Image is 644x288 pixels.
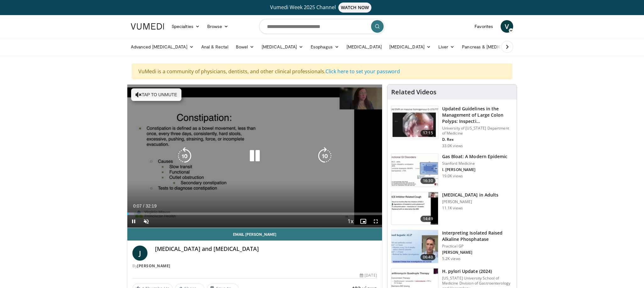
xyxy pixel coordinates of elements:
[197,41,232,53] a: Anal & Rectal
[420,216,436,222] span: 14:49
[442,137,513,142] p: D. Rex
[137,263,170,269] a: [PERSON_NAME]
[442,106,513,125] h3: Updated Guidelines in the Management of Large Colon Polyps: Inspecti…
[258,41,307,53] a: [MEDICAL_DATA]
[131,23,164,30] img: VuMedi Logo
[442,230,513,242] h3: Interpreting Isolated Raised Alkaline Phosphatase
[357,215,369,228] button: Enable picture-in-picture mode
[391,230,438,263] img: 6a4ee52d-0f16-480d-a1b4-8187386ea2ed.150x105_q85_crop-smart_upscale.jpg
[127,213,382,215] div: Progress Bar
[435,41,458,53] a: Liver
[143,203,144,208] span: /
[442,268,513,274] h3: H. pylori Update (2024)
[442,167,508,172] p: I. [PERSON_NAME]
[420,178,436,184] span: 16:30
[391,88,436,96] h4: Related Videos
[338,3,372,13] span: WATCH NOW
[442,256,461,261] p: 5.2K views
[369,215,382,228] button: Fullscreen
[343,41,386,53] a: [MEDICAL_DATA]
[232,41,258,53] a: Bowel
[420,130,436,136] span: 17:15
[127,85,382,228] video-js: Video Player
[442,244,513,249] p: Practical GP
[391,106,513,148] a: 17:15 Updated Guidelines in the Management of Large Colon Polyps: Inspecti… University of [US_STA...
[344,215,357,228] button: Playback Rate
[501,20,513,33] a: V
[442,206,463,211] p: 11.1K views
[442,153,508,160] h3: Gas Bloat: A Modern Epidemic
[203,20,232,33] a: Browse
[146,203,157,208] span: 32:19
[442,199,498,204] p: [PERSON_NAME]
[132,263,377,269] div: By
[442,192,498,198] h3: [MEDICAL_DATA] in Adults
[127,41,197,53] a: Advanced [MEDICAL_DATA]
[442,250,513,255] p: [PERSON_NAME]
[391,153,513,187] a: 16:30 Gas Bloat: A Modern Epidemic Stanford Medicine I. [PERSON_NAME] 19.0K views
[391,230,513,263] a: 06:40 Interpreting Isolated Raised Alkaline Phosphatase Practical GP [PERSON_NAME] 5.2K views
[471,20,497,33] a: Favorites
[442,161,508,166] p: Stanford Medicine
[168,20,203,33] a: Specialties
[155,246,377,252] h4: [MEDICAL_DATA] and [MEDICAL_DATA]
[132,64,512,79] div: VuMedi is a community of physicians, dentists, and other clinical professionals.
[307,41,343,53] a: Esophagus
[140,215,153,228] button: Unmute
[127,228,382,241] a: Email [PERSON_NAME]
[442,143,463,148] p: 33.0K views
[259,19,385,34] input: Search topics, interventions
[133,203,142,208] span: 0:07
[391,154,438,186] img: 480ec31d-e3c1-475b-8289-0a0659db689a.150x105_q85_crop-smart_upscale.jpg
[132,3,512,13] a: Vumedi Week 2025 ChannelWATCH NOW
[127,215,140,228] button: Pause
[132,246,147,261] a: J
[391,192,513,225] a: 14:49 [MEDICAL_DATA] in Adults [PERSON_NAME] 11.1K views
[131,88,181,101] button: Tap to unmute
[391,106,438,139] img: dfcfcb0d-b871-4e1a-9f0c-9f64970f7dd8.150x105_q85_crop-smart_upscale.jpg
[458,41,532,53] a: Pancreas & [MEDICAL_DATA]
[386,41,435,53] a: [MEDICAL_DATA]
[442,126,513,136] p: University of [US_STATE] Department of Medicine
[360,273,377,278] div: [DATE]
[420,254,436,260] span: 06:40
[391,192,438,225] img: 11950cd4-d248-4755-8b98-ec337be04c84.150x105_q85_crop-smart_upscale.jpg
[442,174,463,179] p: 19.0K views
[325,68,400,75] a: Click here to set your password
